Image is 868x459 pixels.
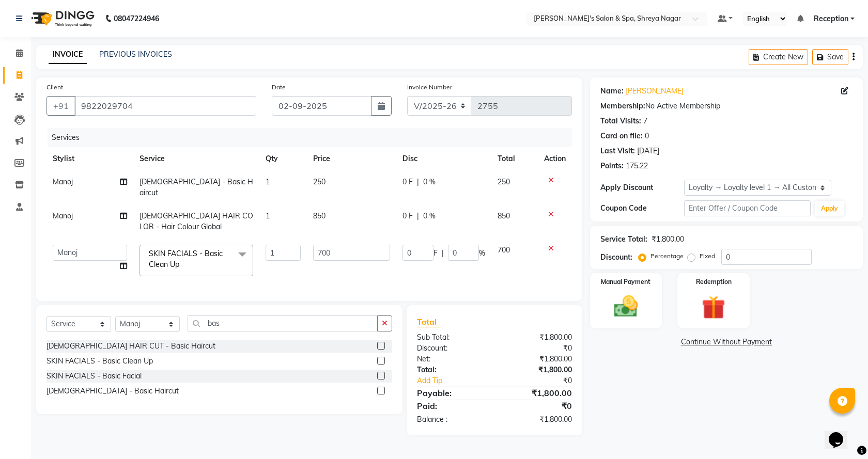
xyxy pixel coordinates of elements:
[409,400,494,412] div: Paid:
[650,251,684,261] label: Percentage
[643,116,647,126] div: 7
[409,343,494,354] div: Discount:
[266,211,270,220] span: 1
[423,177,436,187] span: 0 %
[47,96,75,116] button: +91
[53,211,73,220] span: Manoj
[407,83,452,92] label: Invoice Number
[423,211,436,221] span: 0 %
[47,356,153,367] div: SKIN FACIALS - Basic Clean Up
[47,371,142,382] div: SKIN FACIALS - Basic Facial
[114,4,159,33] b: 08047224946
[313,177,326,186] span: 250
[626,86,684,97] a: [PERSON_NAME]
[417,316,441,327] span: Total
[494,387,580,399] div: ₹1,800.00
[47,386,179,397] div: [DEMOGRAPHIC_DATA] - Basic Haircut
[645,131,649,141] div: 0
[600,252,632,263] div: Discount:
[637,146,659,156] div: [DATE]
[494,332,580,343] div: ₹1,800.00
[494,354,580,365] div: ₹1,800.00
[49,45,87,64] a: INVOICE
[652,234,684,245] div: ₹1,800.00
[26,4,97,33] img: logo
[409,375,508,386] a: Add Tip
[600,131,643,141] div: Card on file:
[814,13,848,24] span: Reception
[494,365,580,375] div: ₹1,800.00
[149,249,223,269] span: SKIN FACIALS - Basic Clean Up
[417,177,419,187] span: |
[600,161,624,171] div: Points:
[626,161,648,171] div: 175.22
[259,147,307,170] th: Qty
[600,203,685,214] div: Coupon Code
[498,211,510,220] span: 850
[409,365,494,375] div: Total:
[538,147,572,170] th: Action
[74,96,256,116] input: Search by Name/Mobile/Email/Code
[494,343,580,354] div: ₹0
[600,116,641,126] div: Total Visits:
[402,211,413,221] span: 0 F
[479,248,485,259] span: %
[47,147,133,170] th: Stylist
[825,418,858,449] iframe: chat widget
[600,234,647,245] div: Service Total:
[99,50,172,59] a: PREVIOUS INVOICES
[491,147,538,170] th: Total
[498,245,510,255] span: 700
[409,387,494,399] div: Payable:
[684,200,810,216] input: Enter Offer / Coupon Code
[139,177,253,197] span: [DEMOGRAPHIC_DATA] - Basic Haircut
[600,101,853,112] div: No Active Membership
[409,354,494,365] div: Net:
[600,86,624,97] div: Name:
[442,248,444,259] span: |
[272,83,286,92] label: Date
[498,177,510,186] span: 250
[179,260,184,269] a: x
[694,293,733,322] img: _gift.svg
[700,251,715,261] label: Fixed
[812,49,848,65] button: Save
[815,201,844,216] button: Apply
[409,414,494,425] div: Balance :
[600,101,645,112] div: Membership:
[600,146,635,156] div: Last Visit:
[749,49,808,65] button: Create New
[409,332,494,343] div: Sub Total:
[433,248,438,259] span: F
[133,147,259,170] th: Service
[601,277,650,287] label: Manual Payment
[402,177,413,187] span: 0 F
[313,211,326,220] span: 850
[696,277,732,287] label: Redemption
[188,315,378,331] input: Search or Scan
[307,147,396,170] th: Price
[600,182,685,193] div: Apply Discount
[494,400,580,412] div: ₹0
[508,375,579,386] div: ₹0
[139,211,253,231] span: [DEMOGRAPHIC_DATA] HAIR COLOR - Hair Colour Global
[396,147,491,170] th: Disc
[266,177,270,186] span: 1
[592,337,861,347] a: Continue Without Payment
[47,341,215,352] div: [DEMOGRAPHIC_DATA] HAIR CUT - Basic Haircut
[47,83,63,92] label: Client
[494,414,580,425] div: ₹1,800.00
[48,128,580,147] div: Services
[53,177,73,186] span: Manoj
[417,211,419,221] span: |
[607,293,645,320] img: _cash.svg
